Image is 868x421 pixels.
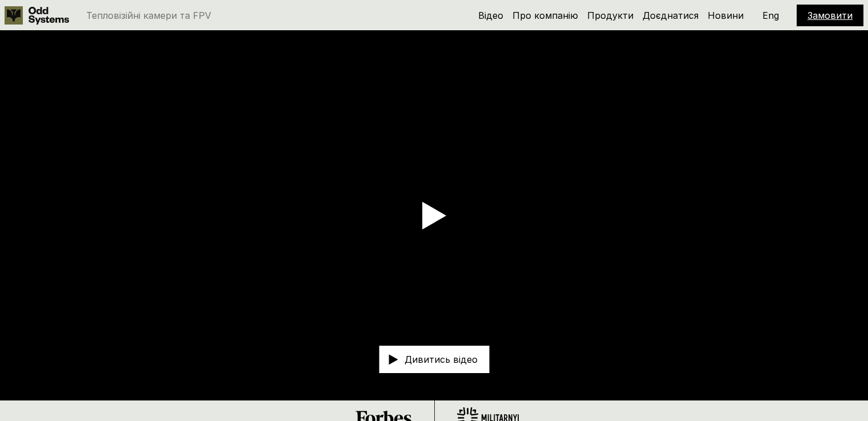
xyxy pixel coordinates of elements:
[808,10,853,21] a: Замовити
[762,11,779,20] p: Eng
[512,10,578,21] a: Про компанію
[643,10,699,21] a: Доєднатися
[478,10,503,21] a: Відео
[708,10,744,21] a: Новини
[86,11,211,20] p: Тепловізійні камери та FPV
[405,355,478,365] p: Дивитись відео
[587,10,633,21] a: Продукти
[730,370,857,410] iframe: HelpCrunch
